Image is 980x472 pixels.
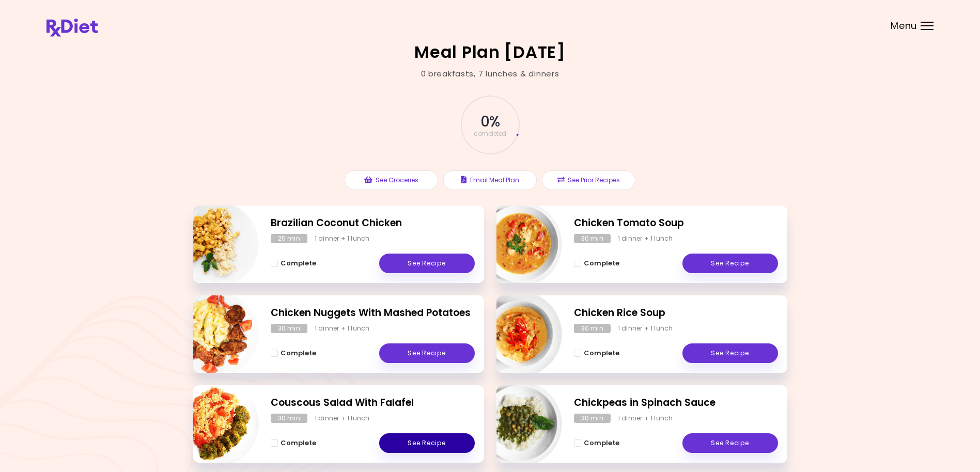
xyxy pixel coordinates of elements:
h2: Chickpeas in Spinach Sauce [574,396,778,411]
a: See Recipe - Brazilian Coconut Chicken [379,254,475,273]
span: Complete [584,259,619,268]
button: Complete - Chickpeas in Spinach Sauce [574,437,619,449]
div: 30 min [574,414,611,423]
span: Complete [281,259,316,268]
div: 1 dinner + 1 lunch [618,234,673,243]
button: See Groceries [345,170,438,190]
div: 1 dinner + 1 lunch [315,234,370,243]
span: Complete [584,349,619,357]
h2: Chicken Nuggets With Mashed Potatoes [271,306,475,321]
a: See Recipe - Chicken Tomato Soup [682,254,778,273]
div: 25 min [271,234,307,243]
div: 30 min [574,324,611,333]
div: 30 min [271,324,307,333]
div: 30 min [574,234,611,243]
span: Menu [891,21,917,30]
span: 0 % [480,113,500,131]
img: Info - Chicken Nuggets With Mashed Potatoes [173,291,259,377]
img: Info - Chicken Rice Soup [476,291,562,377]
h2: Brazilian Coconut Chicken [271,216,475,231]
a: See Recipe - Couscous Salad With Falafel [379,433,475,453]
div: 1 dinner + 1 lunch [618,324,673,333]
span: Complete [281,349,316,357]
h2: Couscous Salad With Falafel [271,396,475,411]
div: 1 dinner + 1 lunch [315,324,370,333]
h2: Chicken Rice Soup [574,306,778,321]
span: Complete [584,439,619,447]
button: Complete - Brazilian Coconut Chicken [271,257,316,270]
span: completed [474,131,506,137]
div: 0 breakfasts , 7 lunches & dinners [421,68,559,80]
a: See Recipe - Chicken Nuggets With Mashed Potatoes [379,343,475,363]
div: 1 dinner + 1 lunch [618,414,673,423]
a: See Recipe - Chickpeas in Spinach Sauce [682,433,778,453]
button: Complete - Couscous Salad With Falafel [271,437,316,449]
span: Complete [281,439,316,447]
h2: Chicken Tomato Soup [574,216,778,231]
img: RxDiet [46,19,98,37]
div: 30 min [271,414,307,423]
button: Complete - Chicken Nuggets With Mashed Potatoes [271,347,316,359]
button: Complete - Chicken Rice Soup [574,347,619,359]
img: Info - Brazilian Coconut Chicken [173,201,259,287]
a: See Recipe - Chicken Rice Soup [682,343,778,363]
img: Info - Chicken Tomato Soup [476,201,562,287]
button: Email Meal Plan [443,170,537,190]
button: Complete - Chicken Tomato Soup [574,257,619,270]
div: 1 dinner + 1 lunch [315,414,370,423]
img: Info - Chickpeas in Spinach Sauce [476,381,562,467]
button: See Prior Recipes [542,170,635,190]
img: Info - Couscous Salad With Falafel [173,381,259,467]
h2: Meal Plan [DATE] [414,44,566,60]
